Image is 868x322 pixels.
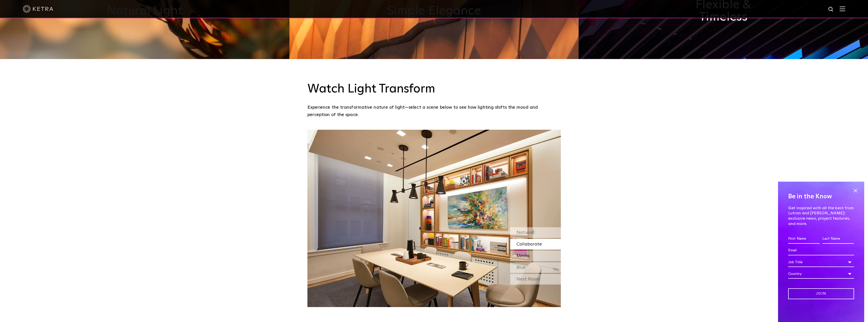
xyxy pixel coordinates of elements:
img: ketra-logo-2019-white [23,5,53,13]
input: Last Name [822,234,854,244]
input: Join [788,288,854,299]
div: Next Room [510,274,561,285]
img: search icon [828,6,834,13]
h3: Watch Light Transform [307,82,561,97]
p: Get inspired with all the best from Lutron and [PERSON_NAME]: exclusive news, project features, a... [788,205,854,226]
input: First Name [788,234,820,244]
div: Job Title [788,257,854,267]
span: Blue [516,265,526,270]
p: Experience the transformative nature of light—select a scene below to see how lighting shifts the... [307,104,558,118]
span: Natural [516,230,533,235]
input: Email [788,246,854,255]
img: Hamburger%20Nav.svg [840,6,845,11]
img: SS-Desktop-CEC-05 [307,130,561,307]
h4: Be in the Know [788,192,854,201]
div: Country [788,269,854,279]
span: Collaborate [516,242,542,247]
span: Media [516,254,530,258]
